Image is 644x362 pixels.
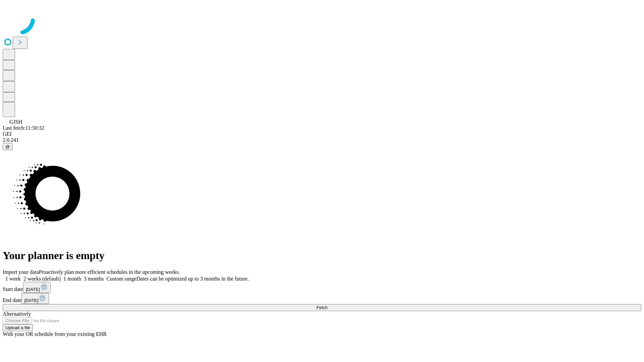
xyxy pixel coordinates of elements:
[3,249,641,262] h1: Your planner is empty
[3,324,33,331] button: Upload a file
[3,311,31,317] span: Alternatively
[23,276,61,282] span: 2 weeks (default)
[39,269,180,275] span: Proactively plan more efficient schedules in the upcoming weeks.
[84,276,104,282] span: 3 months
[3,143,13,150] button: @
[24,298,38,303] span: [DATE]
[21,293,49,304] button: [DATE]
[137,276,249,282] span: Dates can be optimized up to 3 months in the future.
[3,137,641,143] div: 2.0.241
[106,276,136,282] span: Custom range
[3,293,641,304] div: End date
[316,305,327,310] span: Fetch
[5,144,10,149] span: @
[3,282,641,293] div: Start date
[3,131,641,137] div: GEI
[26,287,40,292] span: [DATE]
[3,125,44,131] span: Last fetch: 11:50:32
[3,269,39,275] span: Import your data
[23,282,51,293] button: [DATE]
[63,276,81,282] span: 1 month
[5,276,21,282] span: 1 week
[3,331,107,337] span: With your OR schedule from your existing EHR
[9,119,22,125] span: GJSH
[3,304,641,311] button: Fetch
